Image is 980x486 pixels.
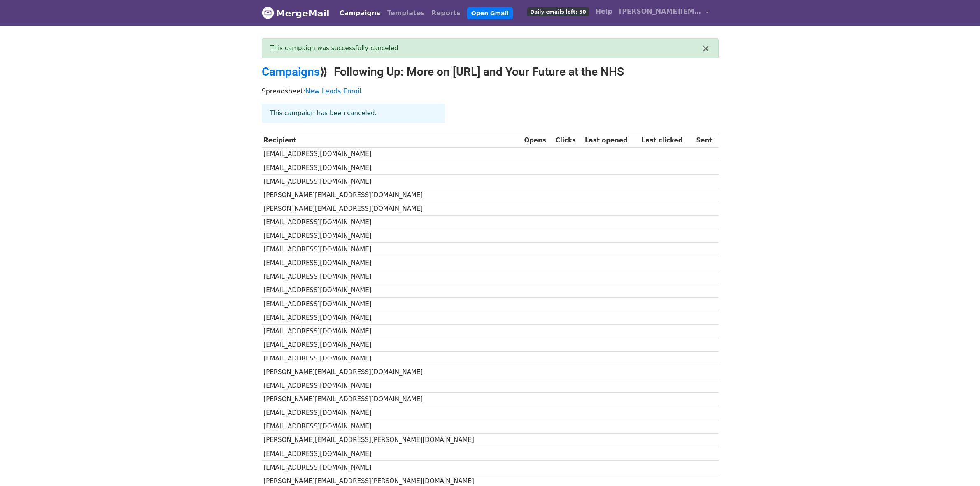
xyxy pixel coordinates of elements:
td: [EMAIL_ADDRESS][DOMAIN_NAME] [262,174,522,188]
a: New Leads Email [305,87,361,95]
td: [EMAIL_ADDRESS][DOMAIN_NAME] [262,447,522,460]
td: [EMAIL_ADDRESS][DOMAIN_NAME] [262,243,522,256]
td: [EMAIL_ADDRESS][DOMAIN_NAME] [262,297,522,311]
td: [EMAIL_ADDRESS][DOMAIN_NAME] [262,284,522,297]
a: Templates [384,5,428,21]
th: Recipient [262,134,522,147]
td: [EMAIL_ADDRESS][DOMAIN_NAME] [262,460,522,474]
td: [EMAIL_ADDRESS][DOMAIN_NAME] [262,256,522,270]
span: Daily emails left: 50 [527,7,589,16]
th: Sent [694,134,719,147]
td: [EMAIL_ADDRESS][DOMAIN_NAME] [262,406,522,420]
td: [EMAIL_ADDRESS][DOMAIN_NAME] [262,352,522,365]
a: Daily emails left: 50 [524,3,592,20]
td: [PERSON_NAME][EMAIL_ADDRESS][DOMAIN_NAME] [262,188,522,202]
td: [PERSON_NAME][EMAIL_ADDRESS][PERSON_NAME][DOMAIN_NAME] [262,433,522,447]
td: [EMAIL_ADDRESS][DOMAIN_NAME] [262,420,522,433]
a: Open Gmail [467,7,513,19]
td: [PERSON_NAME][EMAIL_ADDRESS][DOMAIN_NAME] [262,365,522,379]
td: [PERSON_NAME][EMAIL_ADDRESS][DOMAIN_NAME] [262,202,522,216]
button: × [701,44,710,53]
td: [EMAIL_ADDRESS][DOMAIN_NAME] [262,270,522,284]
a: Campaigns [336,5,384,21]
a: MergeMail [262,5,330,22]
div: This campaign was successfully canceled [270,44,702,53]
td: [EMAIL_ADDRESS][DOMAIN_NAME] [262,216,522,229]
td: [PERSON_NAME][EMAIL_ADDRESS][DOMAIN_NAME] [262,393,522,406]
div: This campaign has been canceled. [262,104,445,123]
h2: ⟫ Following Up: More on [URL] and Your Future at the NHS [262,65,719,79]
span: [PERSON_NAME][EMAIL_ADDRESS][PERSON_NAME] [619,7,701,16]
p: Spreadsheet: [262,87,719,95]
td: [EMAIL_ADDRESS][DOMAIN_NAME] [262,311,522,324]
th: Last clicked [640,134,694,147]
a: [PERSON_NAME][EMAIL_ADDRESS][PERSON_NAME] [616,3,712,23]
a: Help [592,3,616,20]
td: [EMAIL_ADDRESS][DOMAIN_NAME] [262,379,522,393]
td: [EMAIL_ADDRESS][DOMAIN_NAME] [262,338,522,352]
th: Opens [522,134,554,147]
td: [EMAIL_ADDRESS][DOMAIN_NAME] [262,161,522,174]
th: Clicks [554,134,583,147]
img: MergeMail logo [262,7,274,19]
td: [EMAIL_ADDRESS][DOMAIN_NAME] [262,147,522,161]
a: Campaigns [262,65,320,79]
a: Reports [428,5,464,21]
th: Last opened [583,134,640,147]
td: [EMAIL_ADDRESS][DOMAIN_NAME] [262,324,522,338]
td: [EMAIL_ADDRESS][DOMAIN_NAME] [262,229,522,243]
